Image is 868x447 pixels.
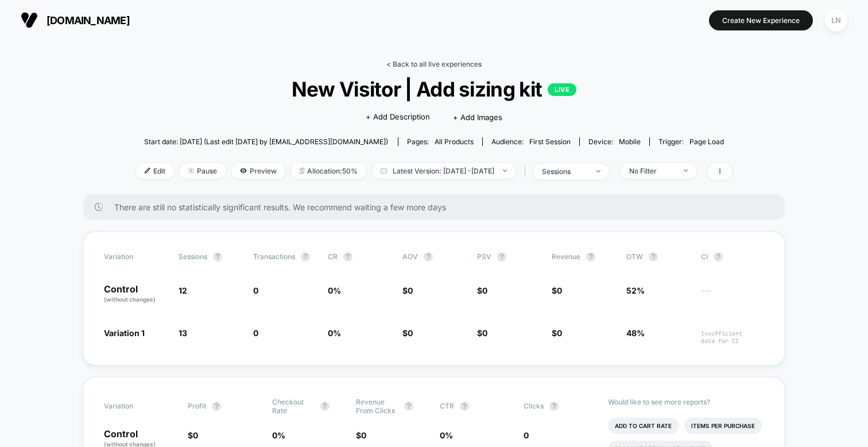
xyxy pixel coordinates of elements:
span: [DOMAIN_NAME] [46,14,130,26]
span: Revenue From Clicks [356,398,398,415]
span: 0 [193,430,198,440]
span: --- [701,287,764,304]
button: ? [549,402,559,411]
button: ? [212,402,221,411]
span: AOV [402,252,418,261]
div: Pages: [407,137,474,146]
span: | [521,163,533,180]
button: LN [821,9,851,32]
span: $ [552,286,562,295]
a: < Back to all live experiences [386,60,482,68]
span: 0 [482,328,487,338]
span: $ [477,328,487,338]
img: calendar [381,168,387,174]
span: PSV [477,252,491,261]
span: New Visitor | Add sizing kit [166,77,702,101]
span: + Add Images [453,113,502,122]
button: ? [497,252,506,261]
span: Latest Version: [DATE] - [DATE] [372,163,516,179]
span: First Session [529,137,571,146]
button: ? [213,252,222,261]
li: Items Per Purchase [684,418,762,434]
p: LIVE [548,83,576,96]
button: ? [460,402,469,411]
div: sessions [542,167,588,176]
span: $ [552,328,562,338]
span: 0 [524,430,529,440]
span: There are still no statistically significant results. We recommend waiting a few more days [114,202,762,212]
span: Preview [231,163,285,179]
span: Start date: [DATE] (Last edit [DATE] by [EMAIL_ADDRESS][DOMAIN_NAME]) [144,137,388,146]
span: all products [435,137,474,146]
span: 0 % [440,430,453,440]
span: 0 [482,286,487,295]
img: edit [145,168,150,174]
span: 48% [626,328,645,338]
span: Sessions [179,252,207,261]
button: ? [301,252,310,261]
span: (without changes) [104,296,156,303]
span: 0 % [328,286,341,295]
span: Edit [136,163,174,179]
span: 0 [253,286,258,295]
span: 13 [179,328,187,338]
button: ? [424,252,433,261]
span: 0 [253,328,258,338]
span: $ [188,430,198,440]
span: Variation [104,398,167,415]
span: Insufficient data for CI [701,330,764,345]
div: No Filter [629,167,675,175]
p: Would like to see more reports? [608,398,765,406]
span: 0 [408,328,413,338]
li: Add To Cart Rate [608,418,679,434]
span: Variation [104,252,167,261]
span: Revenue [552,252,580,261]
span: Checkout Rate [272,398,315,415]
span: Device: [579,137,649,146]
img: rebalance [300,168,304,174]
img: end [503,169,507,172]
span: Page Load [689,137,724,146]
span: mobile [619,137,641,146]
span: CTR [440,402,454,410]
span: $ [402,286,413,295]
span: 52% [626,286,645,295]
div: Audience: [491,137,571,146]
span: Profit [188,402,206,410]
span: $ [402,328,413,338]
span: $ [356,430,366,440]
img: end [684,169,688,172]
button: ? [404,402,413,411]
span: Transactions [253,252,295,261]
span: CI [701,252,764,261]
span: 12 [179,286,187,295]
span: + Add Description [366,111,430,123]
span: $ [477,286,487,295]
span: 0 % [328,328,341,338]
span: Allocation: 50% [291,163,366,179]
span: Clicks [524,402,544,410]
button: Create New Experience [709,10,813,30]
button: ? [649,252,658,261]
img: Visually logo [21,11,38,29]
img: end [596,170,600,172]
span: 0 [408,286,413,295]
span: CR [328,252,338,261]
div: LN [825,9,847,32]
button: ? [586,252,595,261]
div: Trigger: [658,137,724,146]
span: 0 [557,328,562,338]
span: OTW [626,252,689,261]
span: 0 [557,286,562,295]
button: ? [320,402,330,411]
p: Control [104,284,167,304]
span: 0 % [272,430,285,440]
button: [DOMAIN_NAME] [17,11,133,29]
button: ? [714,252,723,261]
span: Variation 1 [104,328,145,338]
span: Pause [180,163,226,179]
span: 0 [361,430,366,440]
img: end [188,168,194,174]
button: ? [343,252,352,261]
